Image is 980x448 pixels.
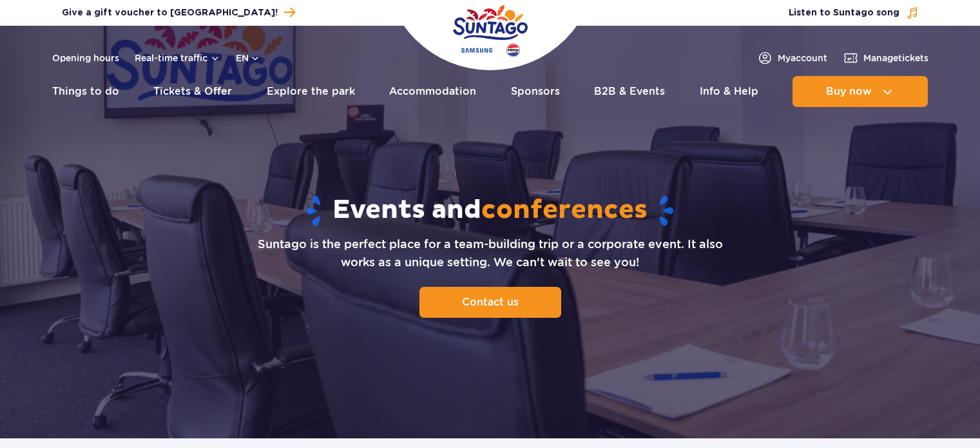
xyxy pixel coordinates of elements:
a: Things to do [52,76,119,107]
a: Contact us [419,287,561,318]
button: Listen to Suntago song [789,6,919,19]
a: Accommodation [389,76,476,107]
a: B2B & Events [594,76,665,107]
a: Sponsors [511,76,560,107]
p: Suntago is the perfect place for a team-building trip or a corporate event. It also works as a un... [258,235,723,271]
button: Real-time traffic [135,53,220,63]
span: Manage tickets [863,52,928,64]
span: conferences [481,194,648,226]
span: Listen to Suntago song [789,6,899,19]
span: Buy now [826,86,872,97]
a: Myaccount [757,50,827,66]
a: Opening hours [52,52,119,64]
button: en [236,52,260,64]
a: Tickets & Offer [153,76,232,107]
a: Give a gift voucher to [GEOGRAPHIC_DATA]! [62,4,295,21]
span: My account [778,52,827,64]
span: Contact us [462,296,519,308]
a: Managetickets [843,50,928,66]
h1: Events and [76,194,905,228]
a: Explore the park [267,76,355,107]
button: Buy now [793,76,928,107]
span: Give a gift voucher to [GEOGRAPHIC_DATA]! [62,6,278,19]
a: Info & Help [700,76,758,107]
